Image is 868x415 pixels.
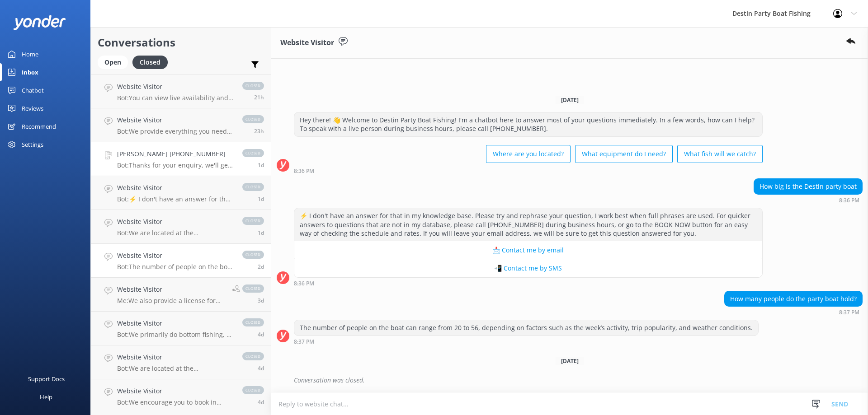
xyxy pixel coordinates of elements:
a: Website VisitorBot:We provide everything you need for fishing, including rods and reels. You're w... [91,108,271,142]
div: Open [98,56,128,69]
span: closed [242,318,264,326]
p: Me: We also provide a license for you to fish and bait. [117,297,225,305]
span: closed [242,352,264,360]
div: The number of people on the boat can range from 20 to 56, depending on factors such as the week’s... [294,320,758,336]
h2: Conversations [98,34,264,51]
h4: Website Visitor [117,183,233,193]
div: How big is the Destin party boat [754,179,862,194]
div: Recommend [22,117,56,135]
p: Bot: ⚡ I don't have an answer for that in my knowledge base. Please try and rephrase your questio... [117,195,233,203]
h4: [PERSON_NAME] [PHONE_NUMBER] [117,149,233,159]
h4: Website Visitor [117,251,233,261]
span: closed [242,386,264,394]
h4: Website Visitor [117,386,233,396]
img: yonder-white-logo.png [14,15,66,30]
button: What equipment do I need? [575,145,673,163]
strong: 8:36 PM [839,198,859,203]
div: 08:37pm 11-Aug-2025 (UTC -05:00) America/Cancun [724,309,863,315]
div: ⚡ I don't have an answer for that in my knowledge base. Please try and rephrase your question, I ... [294,208,762,241]
p: Bot: We provide everything you need for fishing, including rods and reels. You're welcome to brin... [117,127,233,135]
span: closed [242,251,264,259]
span: closed [242,149,264,157]
span: 08:37pm 11-Aug-2025 (UTC -05:00) America/Cancun [258,263,264,270]
div: Settings [22,135,43,154]
span: 06:03pm 09-Aug-2025 (UTC -05:00) America/Cancun [258,331,264,338]
span: 10:34am 13-Aug-2025 (UTC -05:00) America/Cancun [258,161,264,169]
strong: 8:36 PM [294,281,314,286]
span: 03:54pm 10-Aug-2025 (UTC -05:00) America/Cancun [258,297,264,304]
h4: Website Visitor [117,82,233,92]
a: Website VisitorBot:The number of people on the boat can range from 20 to 56, depending on factors... [91,244,271,278]
button: Where are you located? [486,145,571,163]
a: Website VisitorBot:We are located at the [GEOGRAPHIC_DATA] at [STREET_ADDRESS][US_STATE], which i... [91,210,271,244]
a: Website VisitorMe:We also provide a license for you to fish and bait.closed3d [91,278,271,312]
a: Website VisitorBot:⚡ I don't have an answer for that in my knowledge base. Please try and rephras... [91,176,271,210]
div: 08:36pm 11-Aug-2025 (UTC -05:00) America/Cancun [754,197,863,203]
div: Home [22,45,38,63]
div: 08:36pm 11-Aug-2025 (UTC -05:00) America/Cancun [294,168,763,174]
div: Support Docs [28,370,65,388]
button: 📩 Contact me by email [294,241,762,259]
h4: Website Visitor [117,318,233,328]
span: closed [242,183,264,191]
h4: Website Visitor [117,284,225,294]
a: Open [98,57,132,67]
div: How many people do the party boat hold? [725,291,862,307]
a: Website VisitorBot:We encourage you to book in advance! You can see all of our trips and availabi... [91,379,271,413]
a: [PERSON_NAME] [PHONE_NUMBER]Bot:Thanks for your enquiry, we'll get back to you as soon as we can ... [91,142,271,176]
span: closed [242,217,264,225]
p: Bot: We primarily do bottom fishing, so you can expect to catch snapper, grouper, triggerfish, co... [117,331,233,339]
strong: 8:37 PM [839,310,859,315]
p: Bot: The number of people on the boat can range from 20 to 56, depending on factors such as the w... [117,263,233,271]
p: Bot: We encourage you to book in advance! You can see all of our trips and availability at [URL][... [117,398,233,406]
span: closed [242,115,264,123]
p: Bot: We are located at the [GEOGRAPHIC_DATA] at [STREET_ADDRESS][US_STATE], which is ½ mile east ... [117,364,233,373]
h4: Website Visitor [117,352,233,362]
a: Closed [132,57,172,67]
span: 08:02pm 12-Aug-2025 (UTC -05:00) America/Cancun [258,229,264,237]
span: closed [242,284,264,293]
div: Inbox [22,63,38,81]
strong: 8:36 PM [294,168,314,174]
div: Reviews [22,99,43,117]
div: 08:36pm 11-Aug-2025 (UTC -05:00) America/Cancun [294,280,763,286]
div: Chatbot [22,81,44,99]
a: Website VisitorBot:We are located at the [GEOGRAPHIC_DATA] at [STREET_ADDRESS][US_STATE], which i... [91,345,271,379]
h4: Website Visitor [117,217,233,227]
strong: 8:37 PM [294,339,314,345]
h3: Website Visitor [280,37,334,49]
span: 03:26pm 13-Aug-2025 (UTC -05:00) America/Cancun [254,93,264,101]
p: Bot: We are located at the [GEOGRAPHIC_DATA] at [STREET_ADDRESS][US_STATE], which is ½ mile east ... [117,229,233,237]
span: [DATE] [556,96,584,104]
div: 08:37pm 11-Aug-2025 (UTC -05:00) America/Cancun [294,338,759,345]
span: closed [242,82,264,90]
div: Closed [132,56,168,69]
button: What fish will we catch? [677,145,763,163]
a: Website VisitorBot:You can view live availability and book your trip online at [URL][DOMAIN_NAME]... [91,75,271,108]
div: Conversation was closed. [294,373,863,388]
button: 📲 Contact me by SMS [294,259,762,277]
p: Bot: Thanks for your enquiry, we'll get back to you as soon as we can during opening hours. [117,161,233,169]
span: 03:08pm 09-Aug-2025 (UTC -05:00) America/Cancun [258,398,264,406]
h4: Website Visitor [117,115,233,125]
a: Website VisitorBot:We primarily do bottom fishing, so you can expect to catch snapper, grouper, t... [91,312,271,345]
div: 2025-08-12T10:35:03.646 [277,373,863,388]
div: Help [40,388,52,406]
span: 08:06am 13-Aug-2025 (UTC -05:00) America/Cancun [258,195,264,203]
div: Hey there! 👋 Welcome to Destin Party Boat Fishing! I'm a chatbot here to answer most of your ques... [294,112,762,136]
span: 05:22pm 09-Aug-2025 (UTC -05:00) America/Cancun [258,364,264,372]
p: Bot: You can view live availability and book your trip online at [URL][DOMAIN_NAME]. [117,94,233,102]
span: [DATE] [556,357,584,365]
span: 01:29pm 13-Aug-2025 (UTC -05:00) America/Cancun [254,127,264,135]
